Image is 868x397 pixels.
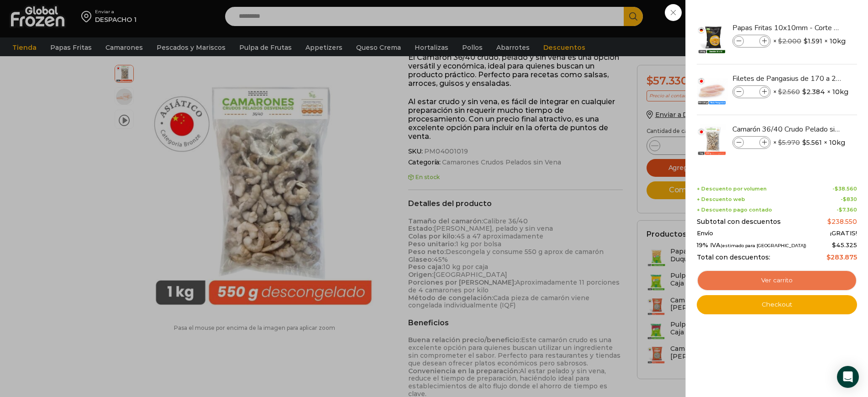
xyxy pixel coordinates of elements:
[841,196,857,202] span: -
[832,241,836,249] span: $
[802,87,806,96] span: $
[697,196,745,202] span: + Descuento web
[745,138,758,148] input: Product quantity
[732,23,841,33] a: Papas Fritas 10x10mm - Corte Bastón - Caja 10 kg
[773,85,848,98] span: × × 10kg
[697,186,767,192] span: + Descuento por volumen
[804,37,822,46] bdi: 1.591
[827,217,831,226] span: $
[835,185,857,192] bdi: 38.560
[802,87,825,96] bdi: 2.384
[804,37,808,46] span: $
[773,35,846,48] span: × × 10kg
[839,206,857,213] bdi: 7.360
[697,230,713,237] span: Envío
[773,136,845,149] span: × × 10kg
[778,88,782,96] span: $
[826,253,831,261] span: $
[835,185,838,192] span: $
[832,241,857,249] span: 45.325
[778,88,800,96] bdi: 2.560
[697,270,857,291] a: Ver carrito
[697,254,770,261] span: Total con descuentos:
[843,196,857,202] bdi: 830
[839,206,842,213] span: $
[778,37,782,45] span: $
[778,138,800,147] bdi: 5.970
[826,253,857,261] bdi: 283.875
[802,138,822,147] bdi: 5.561
[697,207,772,213] span: + Descuento pago contado
[697,242,806,249] span: 19% IVA
[837,366,859,388] div: Open Intercom Messenger
[836,207,857,213] span: -
[732,74,841,84] a: Filetes de Pangasius de 170 a 220 gr - Bronze - Caja 10 kg
[802,138,806,147] span: $
[827,217,857,226] bdi: 238.550
[697,295,857,314] a: Checkout
[721,243,806,248] small: (estimado para [GEOGRAPHIC_DATA])
[697,218,781,226] span: Subtotal con descuentos
[732,124,841,134] a: Camarón 36/40 Crudo Pelado sin Vena - Bronze - Caja 10 kg
[778,138,782,147] span: $
[745,36,758,46] input: Product quantity
[830,230,857,237] span: ¡GRATIS!
[778,37,801,45] bdi: 2.000
[843,196,847,202] span: $
[832,186,857,192] span: -
[745,87,758,97] input: Product quantity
